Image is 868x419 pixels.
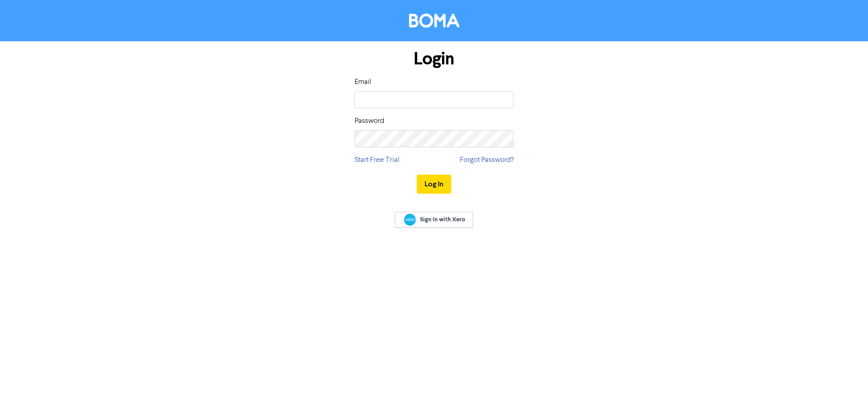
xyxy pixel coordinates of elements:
[355,155,399,166] a: Start Free Trial
[417,175,451,194] button: Log In
[420,215,465,224] span: Sign In with Xero
[460,155,513,166] a: Forgot Password?
[355,77,371,88] label: Email
[404,214,416,226] img: Xero logo
[395,212,473,228] a: Sign In with Xero
[355,49,513,69] h1: Login
[409,14,459,28] img: BOMA Logo
[355,116,384,127] label: Password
